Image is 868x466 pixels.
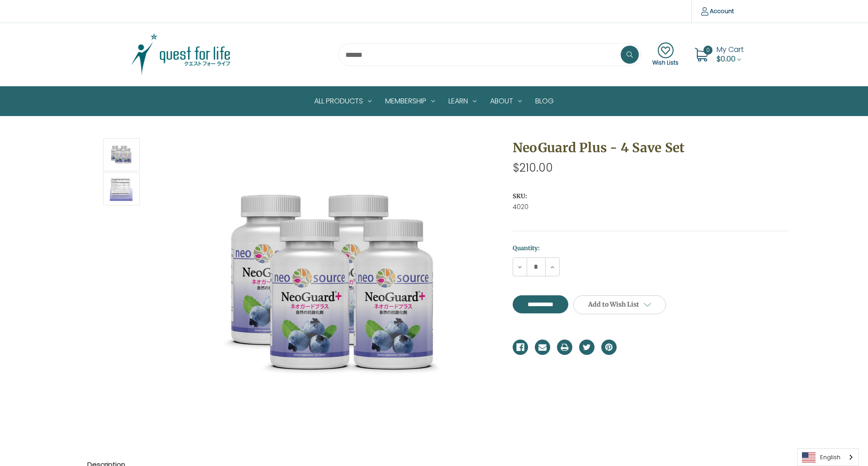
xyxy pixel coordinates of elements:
a: English [797,449,859,466]
label: Quantity: [513,244,789,253]
a: Learn [442,87,483,116]
a: Wish Lists [652,42,679,67]
dd: 4020 [513,202,789,212]
img: NeoGuard Plus - 4 Save Set [218,174,444,400]
dt: SKU: [513,192,787,201]
a: About [483,87,528,116]
img: NeoGuard Plus - 4 Save Set [110,174,132,204]
aside: Language selected: English [797,448,859,466]
a: Cart with 0 items [717,44,744,64]
img: NeoGuard Plus - 4 Save Set [110,140,132,170]
a: Membership [378,87,442,116]
a: Print [557,340,572,355]
span: $210.00 [513,160,553,176]
img: Quest Group [124,32,237,77]
span: My Cart [717,44,744,55]
span: 0 [703,46,712,55]
span: $0.00 [717,54,736,64]
div: Language [797,448,859,466]
a: Add to Wish List [573,295,666,314]
h1: NeoGuard Plus - 4 Save Set [513,138,789,157]
a: All Products [307,87,378,116]
span: Add to Wish List [588,300,639,308]
a: Blog [528,87,561,116]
